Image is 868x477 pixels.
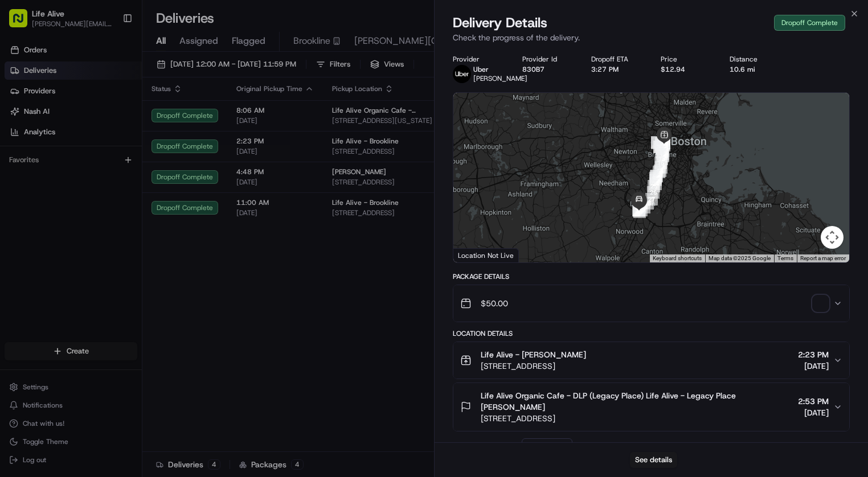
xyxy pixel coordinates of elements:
[473,65,489,74] span: Uber
[653,141,666,153] div: 10
[651,136,664,149] div: 1
[709,255,771,261] span: Map data ©2025 Google
[11,166,30,184] img: Klarizel Pensader
[453,248,519,262] div: Location Not Live
[453,14,547,32] span: Delivery Details
[473,74,527,83] span: [PERSON_NAME]
[657,148,669,161] div: 13
[23,208,32,217] img: 1736555255976-a54dd68f-1ca7-489b-9aae-adbdc363a1c4
[11,256,21,265] div: 📗
[661,65,712,74] div: $12.94
[658,139,670,151] div: 7
[645,193,658,205] div: 27
[653,254,702,262] button: Keyboard shortcuts
[591,65,642,74] div: 3:27 PM
[633,205,646,218] div: 31
[821,226,844,249] button: Map camera controls
[96,256,105,265] div: 💻
[798,360,829,372] span: [DATE]
[24,109,44,129] img: 1724597045416-56b7ee45-8013-43a0-a6f9-03cb97ddad50
[194,112,207,126] button: Start new chat
[113,282,138,291] span: Pylon
[777,255,793,261] a: Terms
[108,254,183,266] span: API Documentation
[453,383,849,431] button: Life Alive Organic Cafe - DLP (Legacy Place) Life Alive - Legacy Place [PERSON_NAME][STREET_ADDRE...
[153,207,157,216] span: •
[453,329,850,338] div: Location Details
[453,342,849,379] button: Life Alive - [PERSON_NAME][STREET_ADDRESS]2:23 PM[DATE]
[30,73,188,85] input: Clear
[35,207,151,216] span: [PERSON_NAME] [PERSON_NAME]
[630,452,677,468] button: See details
[481,413,793,424] span: [STREET_ADDRESS]
[650,170,663,182] div: 21
[649,174,662,186] div: 23
[453,285,849,322] button: $50.00
[481,360,586,372] span: [STREET_ADDRESS]
[23,254,87,266] span: Knowledge Base
[456,248,494,262] img: Google
[798,349,829,360] span: 2:23 PM
[453,272,850,281] div: Package Details
[641,197,654,209] div: 28
[656,146,668,158] div: 12
[11,46,207,64] p: Welcome 👋
[80,282,138,291] a: Powered byPylon
[11,148,73,157] div: Past conversations
[655,137,668,150] div: 3
[35,176,94,186] span: Klarizel Pensader
[654,165,666,177] div: 18
[798,407,829,418] span: [DATE]
[51,109,187,120] div: Start new chat
[453,55,504,64] div: Provider
[730,55,781,64] div: Distance
[649,178,662,190] div: 24
[522,55,574,64] div: Provider Id
[647,186,660,199] div: 26
[177,146,207,159] button: See all
[481,349,586,360] span: Life Alive - [PERSON_NAME]
[657,150,669,162] div: 14
[651,137,664,149] div: 2
[92,250,187,270] a: 💻API Documentation
[649,172,662,184] div: 22
[653,166,665,178] div: 19
[798,396,829,407] span: 2:53 PM
[655,161,668,174] div: 17
[650,170,662,183] div: 20
[51,120,157,129] div: We're available if you need us!
[591,55,642,64] div: Dropoff ETA
[453,441,515,450] div: Delivery Activity
[11,109,32,129] img: 1736555255976-a54dd68f-1ca7-489b-9aae-adbdc363a1c4
[159,207,183,216] span: [DATE]
[481,390,793,413] span: Life Alive Organic Cafe - DLP (Legacy Place) Life Alive - Legacy Place [PERSON_NAME]
[481,298,508,309] span: $50.00
[648,180,660,192] div: 25
[661,55,712,64] div: Price
[800,255,846,261] a: Report a map error
[103,176,126,186] span: [DATE]
[11,11,34,34] img: Nash
[7,250,92,270] a: 📗Knowledge Base
[456,248,494,262] a: Open this area in Google Maps (opens a new window)
[522,65,544,74] button: 830B7
[655,139,668,151] div: 8
[453,32,850,43] p: Check the progress of the delivery.
[96,176,100,186] span: •
[656,153,668,165] div: 15
[453,65,471,83] img: uber-new-logo.jpeg
[11,196,30,215] img: Joana Marie Avellanoza
[522,438,572,452] button: Add Event
[23,177,32,186] img: 1736555255976-a54dd68f-1ca7-489b-9aae-adbdc363a1c4
[730,65,781,74] div: 10.6 mi
[654,157,667,169] div: 16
